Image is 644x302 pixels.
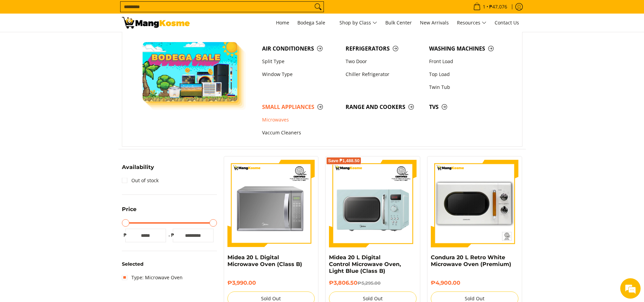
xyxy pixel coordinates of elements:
[122,165,154,170] span: Availability
[329,254,401,274] a: Midea 20 L Digital Control Microwave Oven, Light Blue (Class B)
[346,44,422,53] span: Refrigerators
[259,68,342,81] a: Window Type
[336,14,381,32] a: Shop by Class
[259,55,342,68] a: Split Type
[426,42,509,55] a: Washing Machines
[426,68,509,81] a: Top Load
[429,44,506,53] span: Washing Machines
[294,14,335,32] a: Bodega Sale
[328,159,360,163] span: Save ₱1,488.50
[488,4,508,9] span: ₱47,076
[122,261,217,267] h6: Selected
[329,160,417,247] img: Midea 20 L Digital Control Microwave Oven, Light Blue (Class B)
[457,19,486,27] span: Resources
[297,19,331,27] span: Bodega Sale
[122,165,154,175] summary: Open
[357,280,381,286] del: ₱5,295.00
[342,42,426,55] a: Refrigerators
[385,19,412,26] span: Bulk Center
[471,3,509,11] span: •
[495,19,519,26] span: Contact Us
[227,160,315,247] img: Midea 20 L Digital Microwave Oven (Class B)
[122,17,190,29] img: Small Appliances l Mang Kosme: Home Appliances Warehouse Sale Microwave Oven
[169,232,176,239] span: ₱
[122,272,183,283] a: Type: Microwave Oven
[259,127,342,139] a: Vaccum Cleaners
[342,68,426,81] a: Chiller Refrigerator
[197,14,522,32] nav: Main Menu
[259,100,342,113] a: Small Appliances
[454,14,490,32] a: Resources
[329,280,417,286] h6: ₱3,806.50
[227,280,315,286] h6: ₱3,990.00
[262,44,339,53] span: Air Conditioners
[417,14,452,32] a: New Arrivals
[491,14,522,32] a: Contact Us
[143,42,238,101] img: Bodega Sale
[122,232,129,239] span: ₱
[482,4,486,9] span: 1
[429,103,506,111] span: TVs
[122,207,136,212] span: Price
[122,207,136,217] summary: Open
[342,100,426,113] a: Range and Cookers
[313,2,324,12] button: Search
[273,14,293,32] a: Home
[431,254,511,267] a: Condura 20 L Retro White Microwave Oven (Premium)
[382,14,415,32] a: Bulk Center
[426,81,509,94] a: Twin Tub
[122,175,159,186] a: Out of stock
[420,19,449,26] span: New Arrivals
[431,280,518,286] h6: ₱4,900.00
[259,114,342,127] a: Microwaves
[339,19,377,27] span: Shop by Class
[346,103,422,111] span: Range and Cookers
[259,42,342,55] a: Air Conditioners
[342,55,426,68] a: Two Door
[227,254,302,267] a: Midea 20 L Digital Microwave Oven (Class B)
[262,103,339,111] span: Small Appliances
[276,19,289,26] span: Home
[426,100,509,113] a: TVs
[431,160,518,247] img: condura-vintage-style-20-liter-micowave-oven-with-icc-sticker-class-a-full-front-view-mang-kosme
[426,55,509,68] a: Front Load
